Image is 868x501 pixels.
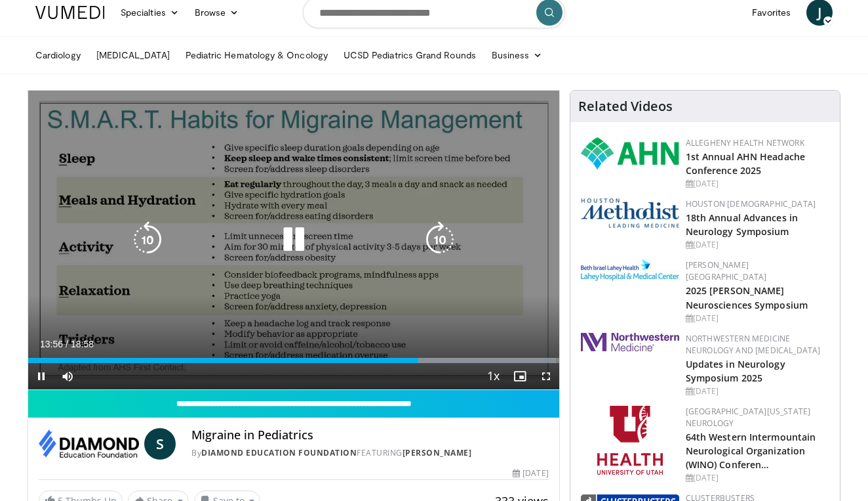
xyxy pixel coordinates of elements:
button: Mute [54,363,81,389]
a: 18th Annual Advances in Neurology Symposium [686,211,798,238]
img: f6362829-b0a3-407d-a044-59546adfd345.png.150x105_q85_autocrop_double_scale_upscale_version-0.2.png [597,406,663,475]
a: 2025 [PERSON_NAME] Neurosciences Symposium [686,284,808,311]
a: Allegheny Health Network [686,137,804,148]
a: [PERSON_NAME][GEOGRAPHIC_DATA] [686,259,767,282]
span: / [66,339,68,349]
img: VuMedi Logo [35,6,105,19]
img: 5e4488cc-e109-4a4e-9fd9-73bb9237ee91.png.150x105_q85_autocrop_double_scale_upscale_version-0.2.png [581,198,679,228]
span: 18:58 [71,339,94,349]
a: UCSD Pediatrics Grand Rounds [336,42,484,68]
div: [DATE] [686,385,829,397]
a: 64th Western Intermountain Neurological Organization (WINO) Conferen… [686,431,816,471]
span: 13:56 [40,339,63,349]
button: Fullscreen [533,363,559,389]
img: 2a462fb6-9365-492a-ac79-3166a6f924d8.png.150x105_q85_autocrop_double_scale_upscale_version-0.2.jpg [581,333,679,351]
button: Pause [28,363,54,389]
img: e7977282-282c-4444-820d-7cc2733560fd.jpg.150x105_q85_autocrop_double_scale_upscale_version-0.2.jpg [581,259,679,281]
video-js: Video Player [28,91,559,390]
img: Diamond Education Foundation [39,428,139,460]
div: [DATE] [686,239,829,251]
a: Houston [DEMOGRAPHIC_DATA] [686,198,816,209]
a: [MEDICAL_DATA] [89,42,178,68]
div: [DATE] [513,468,548,479]
div: [DATE] [686,313,829,324]
a: Cardiology [28,42,89,68]
div: Progress Bar [28,358,559,363]
a: S [144,428,176,460]
a: [GEOGRAPHIC_DATA][US_STATE] Neurology [686,406,811,429]
div: [DATE] [686,178,829,190]
a: Northwestern Medicine Neurology and [MEDICAL_DATA] [686,333,821,356]
button: Enable picture-in-picture mode [507,363,533,389]
a: Business [484,42,551,68]
button: Playback Rate [481,363,507,389]
h4: Related Videos [578,98,673,114]
a: Diamond Education Foundation [201,447,357,458]
h4: Migraine in Pediatrics [191,428,548,443]
a: 1st Annual AHN Headache Conference 2025 [686,150,805,177]
div: [DATE] [686,472,829,484]
a: [PERSON_NAME] [403,447,472,458]
a: Updates in Neurology Symposium 2025 [686,358,785,384]
img: 628ffacf-ddeb-4409-8647-b4d1102df243.png.150x105_q85_autocrop_double_scale_upscale_version-0.2.png [581,137,679,169]
a: Pediatric Hematology & Oncology [178,42,336,68]
div: By FEATURING [191,447,548,459]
